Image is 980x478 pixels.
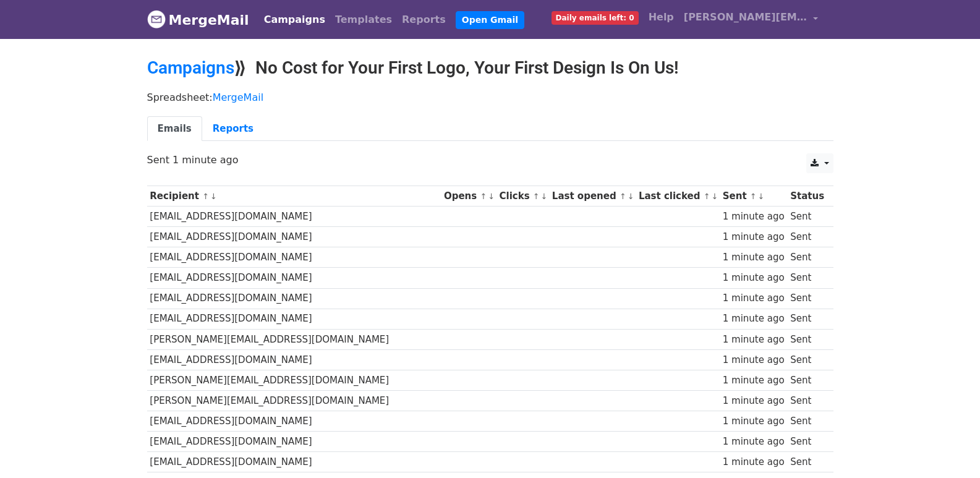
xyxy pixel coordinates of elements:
[147,207,441,227] td: [EMAIL_ADDRESS][DOMAIN_NAME]
[723,312,785,326] div: 1 minute ago
[711,192,718,201] a: ↓
[147,432,441,452] td: [EMAIL_ADDRESS][DOMAIN_NAME]
[787,186,827,207] th: Status
[787,349,827,370] td: Sent
[644,5,679,30] a: Help
[787,247,827,268] td: Sent
[147,391,441,411] td: [PERSON_NAME][EMAIL_ADDRESS][DOMAIN_NAME]
[456,11,524,29] a: Open Gmail
[147,10,166,28] img: MergeMail logo
[723,353,785,367] div: 1 minute ago
[541,192,548,201] a: ↓
[787,370,827,390] td: Sent
[147,91,833,104] p: Spreadsheet:
[147,370,441,390] td: [PERSON_NAME][EMAIL_ADDRESS][DOMAIN_NAME]
[620,192,626,201] a: ↑
[787,309,827,329] td: Sent
[397,7,451,32] a: Reports
[628,192,634,201] a: ↓
[147,349,441,370] td: [EMAIL_ADDRESS][DOMAIN_NAME]
[147,268,441,288] td: [EMAIL_ADDRESS][DOMAIN_NAME]
[147,247,441,268] td: [EMAIL_ADDRESS][DOMAIN_NAME]
[330,7,397,32] a: Templates
[147,153,833,166] p: Sent 1 minute ago
[496,186,549,207] th: Clicks
[147,309,441,329] td: [EMAIL_ADDRESS][DOMAIN_NAME]
[210,192,217,201] a: ↓
[488,192,495,201] a: ↓
[684,10,807,25] span: [PERSON_NAME][EMAIL_ADDRESS][DOMAIN_NAME]
[723,394,785,408] div: 1 minute ago
[723,291,785,305] div: 1 minute ago
[723,230,785,244] div: 1 minute ago
[147,452,441,472] td: [EMAIL_ADDRESS][DOMAIN_NAME]
[636,186,720,207] th: Last clicked
[549,186,636,207] th: Last opened
[787,411,827,432] td: Sent
[723,414,785,429] div: 1 minute ago
[750,192,757,201] a: ↑
[147,288,441,309] td: [EMAIL_ADDRESS][DOMAIN_NAME]
[441,186,496,207] th: Opens
[147,58,833,79] h2: ⟫ No Cost for Your First Logo, Your First Design Is On Us!
[723,333,785,347] div: 1 minute ago
[552,11,639,25] span: Daily emails left: 0
[918,419,980,478] iframe: Chat Widget
[787,452,827,472] td: Sent
[723,373,785,388] div: 1 minute ago
[723,455,785,469] div: 1 minute ago
[787,268,827,288] td: Sent
[547,5,644,30] a: Daily emails left: 0
[679,5,824,34] a: [PERSON_NAME][EMAIL_ADDRESS][DOMAIN_NAME]
[787,207,827,227] td: Sent
[787,329,827,349] td: Sent
[213,92,263,103] a: MergeMail
[787,227,827,247] td: Sent
[723,435,785,449] div: 1 minute ago
[147,186,441,207] th: Recipient
[533,192,540,201] a: ↑
[723,210,785,224] div: 1 minute ago
[480,192,487,201] a: ↑
[147,116,202,142] a: Emails
[147,227,441,247] td: [EMAIL_ADDRESS][DOMAIN_NAME]
[147,7,249,33] a: MergeMail
[758,192,765,201] a: ↓
[720,186,787,207] th: Sent
[147,329,441,349] td: [PERSON_NAME][EMAIL_ADDRESS][DOMAIN_NAME]
[723,271,785,285] div: 1 minute ago
[787,432,827,452] td: Sent
[259,7,330,32] a: Campaigns
[704,192,710,201] a: ↑
[147,411,441,432] td: [EMAIL_ADDRESS][DOMAIN_NAME]
[723,250,785,265] div: 1 minute ago
[202,192,209,201] a: ↑
[787,391,827,411] td: Sent
[202,116,264,142] a: Reports
[147,58,234,78] a: Campaigns
[787,288,827,309] td: Sent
